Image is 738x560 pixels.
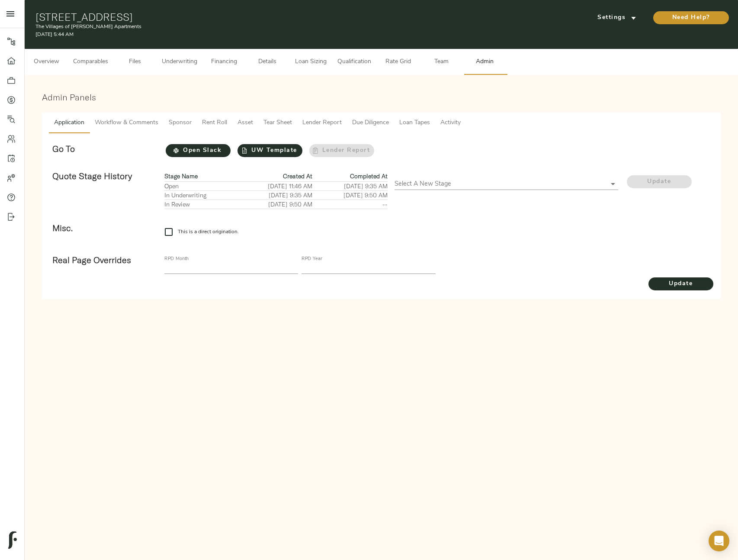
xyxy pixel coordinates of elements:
td: [DATE] 11:46 AM [236,182,312,191]
span: Overview [30,57,63,68]
span: Workflow & Comments [95,118,158,129]
td: In Review [164,200,236,209]
strong: Misc. [52,222,73,233]
button: Update [648,277,713,290]
div: Open Intercom Messenger [709,531,729,551]
button: Need Help? [653,11,729,24]
span: Financing [208,57,241,68]
td: [DATE] 9:50 AM [312,191,388,200]
span: Need Help? [662,13,720,23]
span: Asset [237,118,253,129]
td: In Underwriting [164,191,236,200]
span: Application [54,118,84,129]
span: Due Diligence [352,118,389,129]
button: Open Slack [166,144,231,157]
strong: Quote Stage History [52,171,132,181]
strong: Stage Name [164,172,198,180]
strong: Created At [283,172,312,180]
span: Activity [440,118,461,129]
strong: Go To [52,143,75,154]
span: Rate Grid [382,57,414,68]
span: Rent Roll [202,118,227,129]
span: Open Slack [166,145,231,156]
span: Team [425,57,458,68]
td: [DATE] 9:35 AM [236,191,312,200]
p: [DATE] 5:44 AM [35,31,497,39]
td: -- [312,200,388,209]
span: Underwriting [162,57,197,68]
label: RPD Year [302,257,322,262]
span: Comparables [73,57,108,68]
strong: Real Page Overrides [52,254,131,265]
span: Loan Tapes [399,118,430,129]
a: UW Template [237,144,302,157]
span: Lender Report [302,118,342,129]
span: This is a direct origination. [178,228,239,236]
span: Details [251,57,284,68]
span: Settings [593,13,641,23]
span: Loan Sizing [294,57,327,68]
button: Settings [584,11,649,24]
label: RPD Month [164,257,189,262]
span: Sponsor [169,118,192,129]
td: [DATE] 9:35 AM [312,182,388,191]
strong: Completed At [350,172,388,180]
h3: Admin Panels [42,92,721,102]
span: Update [648,279,713,290]
span: Tear Sheet [263,118,292,129]
span: Files [119,57,151,68]
span: Qualification [337,57,371,68]
td: Open [164,182,236,191]
p: The Villages of [PERSON_NAME] Apartments [35,23,497,31]
span: Admin [468,57,501,68]
td: [DATE] 9:50 AM [236,200,312,209]
span: UW Template [237,145,302,156]
h1: [STREET_ADDRESS] [35,11,497,23]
